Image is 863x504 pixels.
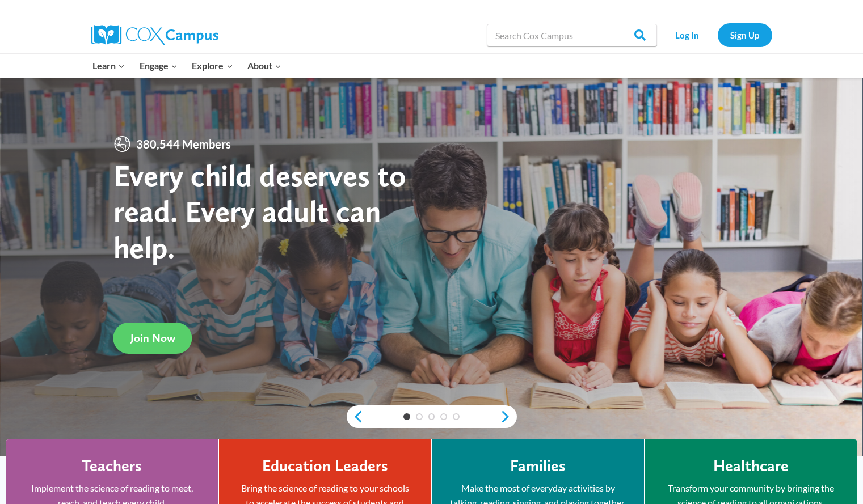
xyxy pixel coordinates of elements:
a: 5 [453,413,460,420]
a: 2 [416,413,423,420]
img: Cox Campus [91,25,218,45]
a: 1 [403,413,410,420]
input: Search Cox Campus [487,24,657,46]
h4: Healthcare [713,456,789,476]
nav: Secondary Navigation [663,23,772,46]
h4: Education Leaders [262,456,388,476]
h4: Families [510,456,566,476]
span: Learn [92,58,125,73]
span: 380,544 Members [132,135,235,153]
span: Explore [192,58,233,73]
nav: Primary Navigation [86,54,289,78]
a: Log In [663,23,712,46]
span: Join Now [130,331,175,345]
a: previous [347,410,364,423]
span: About [247,58,281,73]
a: 4 [440,413,447,420]
a: next [500,410,517,423]
strong: Every child deserves to read. Every adult can help. [113,157,406,265]
a: Sign Up [718,23,772,46]
span: Engage [140,58,178,73]
a: 3 [428,413,435,420]
h4: Teachers [82,456,142,476]
div: content slider buttons [347,405,517,428]
a: Join Now [113,323,192,354]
